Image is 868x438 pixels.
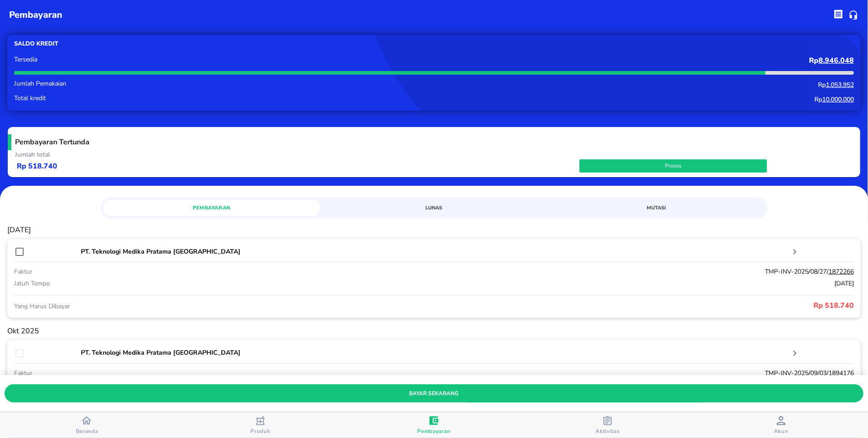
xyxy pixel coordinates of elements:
[14,81,364,87] p: Jumlah Pemakaian
[364,267,854,276] p: TMP-INV-2025/08/27/
[17,161,579,171] p: Rp 518.740
[694,413,868,438] button: Akun
[826,81,854,89] tcxspan: Call 1.053.952 via 3CX
[81,348,789,357] p: PT. Teknologi Medika Pratama [GEOGRAPHIC_DATA]
[100,197,768,216] div: simple tabs
[81,247,789,256] p: PT. Teknologi Medika Pratama [GEOGRAPHIC_DATA]
[584,161,763,171] span: Proses
[548,200,765,216] a: Mutasi
[9,8,62,22] p: pembayaran
[364,368,854,378] p: TMP-INV-2025/09/03/
[418,428,451,435] span: Pembayaran
[8,134,853,150] h5: Pembayaran Tertunda
[15,150,853,159] p: Jumlah total
[364,279,854,288] p: [DATE]
[251,428,270,435] span: Produk
[521,413,694,438] button: Aktivitas
[596,428,620,435] span: Aktivitas
[14,40,434,48] p: Saldo kredit
[347,413,521,438] button: Pembayaran
[818,56,854,66] tcxspan: Call 8.946.048 via 3CX
[579,159,767,173] button: Proses
[434,300,854,311] p: Rp 518.740
[828,369,854,377] tcxspan: Call 1894176 via 3CX
[174,413,347,438] button: Produk
[7,226,861,234] p: [DATE]
[76,428,98,435] span: Beranda
[822,95,854,104] tcxspan: Call 10.000.000 via 3CX
[5,384,863,402] button: bayar sekarang
[828,267,854,276] tcxspan: Call 1872266 via 3CX
[7,327,861,336] p: Okt 2025
[364,81,854,89] p: Rp
[554,204,760,212] span: Mutasi
[14,267,364,276] p: faktur
[14,95,364,102] p: Total kredit
[364,56,854,65] p: Rp
[14,301,434,311] p: Yang Harus Dibayar
[12,389,856,398] span: bayar sekarang
[14,368,364,378] p: faktur
[109,204,315,212] span: Pembayaran
[14,279,364,288] p: jatuh tempo
[331,204,537,212] span: Lunas
[14,56,364,63] p: Tersedia
[325,200,543,216] a: Lunas
[364,95,854,104] p: Rp
[774,428,788,435] span: Akun
[103,200,320,216] a: Pembayaran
